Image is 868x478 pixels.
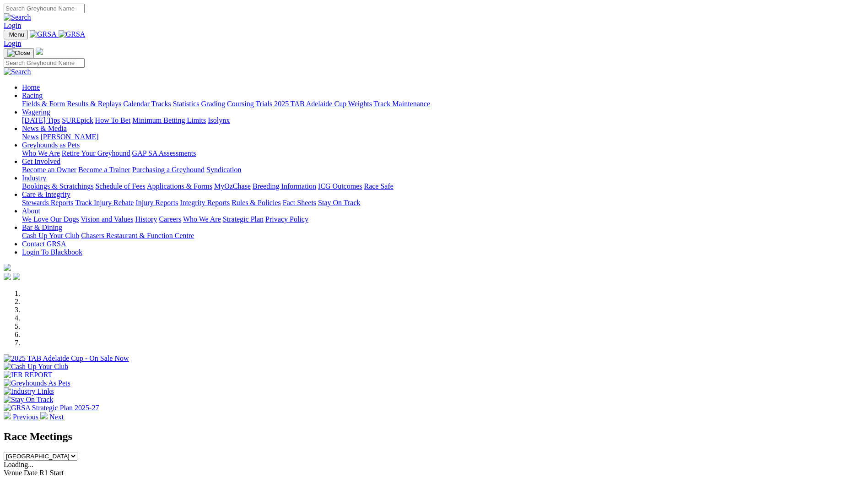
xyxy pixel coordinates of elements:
div: Get Involved [22,166,864,174]
img: GRSA Strategic Plan 2025-27 [4,404,99,412]
input: Search [4,58,85,68]
a: Privacy Policy [265,215,308,223]
a: Industry [22,174,46,182]
div: Care & Integrity [22,199,864,207]
a: ICG Outcomes [318,182,362,190]
a: Login [4,39,21,47]
img: GRSA [59,30,86,38]
a: Cash Up Your Club [22,232,79,239]
a: Stay On Track [318,199,360,206]
a: Isolynx [208,116,230,124]
a: SUREpick [62,116,93,124]
a: Statistics [173,100,199,108]
div: Wagering [22,116,864,125]
a: Who We Are [22,149,60,157]
a: Login To Blackbook [22,248,82,256]
a: Race Safe [364,182,393,190]
div: Racing [22,100,864,108]
a: Integrity Reports [180,199,230,206]
a: Coursing [227,100,254,108]
button: Toggle navigation [4,48,34,58]
h2: Race Meetings [4,430,864,443]
a: Calendar [123,100,150,108]
a: Injury Reports [135,199,178,206]
a: Vision and Values [81,215,133,223]
img: 2025 TAB Adelaide Cup - On Sale Now [4,354,129,363]
a: Trials [255,100,272,108]
a: Tracks [151,100,171,108]
a: Purchasing a Greyhound [132,166,205,174]
a: We Love Our Dogs [22,215,79,223]
img: Industry Links [4,387,54,396]
a: Rules & Policies [232,199,281,206]
img: Search [4,68,31,76]
a: Retire Your Greyhound [62,149,130,157]
span: Loading... [4,461,33,468]
a: Care & Integrity [22,190,70,198]
a: GAP SA Assessments [132,149,196,157]
img: Stay On Track [4,396,53,404]
img: logo-grsa-white.png [36,48,43,55]
a: How To Bet [95,116,131,124]
a: Stewards Reports [22,199,73,206]
span: R1 Start [39,469,64,477]
a: Schedule of Fees [95,182,145,190]
input: Search [4,4,85,13]
img: GRSA [30,30,57,38]
a: Get Involved [22,158,60,165]
a: Fact Sheets [283,199,316,206]
a: Racing [22,92,43,99]
img: logo-grsa-white.png [4,264,11,271]
div: Industry [22,182,864,190]
a: Next [40,413,64,421]
div: News & Media [22,133,864,141]
a: [DATE] Tips [22,116,60,124]
a: [PERSON_NAME] [40,133,98,141]
a: Weights [348,100,372,108]
a: Bookings & Scratchings [22,182,93,190]
a: Chasers Restaurant & Function Centre [81,232,194,239]
a: Fields & Form [22,100,65,108]
img: chevron-left-pager-white.svg [4,412,11,419]
a: Track Maintenance [374,100,430,108]
button: Toggle navigation [4,30,28,39]
img: Cash Up Your Club [4,363,68,371]
a: Become an Owner [22,166,76,174]
img: Close [7,49,30,57]
a: Careers [159,215,181,223]
a: About [22,207,40,215]
img: Greyhounds As Pets [4,379,70,387]
a: Greyhounds as Pets [22,141,80,149]
a: News & Media [22,125,67,132]
img: Search [4,13,31,22]
a: Grading [201,100,225,108]
div: Greyhounds as Pets [22,149,864,158]
a: Applications & Forms [147,182,212,190]
span: Previous [13,413,38,421]
img: facebook.svg [4,273,11,280]
a: Wagering [22,108,50,116]
div: About [22,215,864,223]
a: Results & Replays [67,100,121,108]
a: Minimum Betting Limits [132,116,206,124]
a: Syndication [206,166,241,174]
a: Home [22,83,40,91]
a: Previous [4,413,40,421]
a: Strategic Plan [223,215,264,223]
a: Who We Are [183,215,221,223]
a: Track Injury Rebate [75,199,134,206]
a: Become a Trainer [78,166,130,174]
a: Login [4,22,21,29]
a: Bar & Dining [22,223,62,231]
img: twitter.svg [13,273,20,280]
span: Menu [9,31,24,38]
a: Breeding Information [253,182,316,190]
a: MyOzChase [214,182,251,190]
span: Next [49,413,64,421]
div: Bar & Dining [22,232,864,240]
a: 2025 TAB Adelaide Cup [274,100,346,108]
a: Contact GRSA [22,240,66,248]
span: Venue [4,469,22,477]
a: History [135,215,157,223]
a: News [22,133,38,141]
